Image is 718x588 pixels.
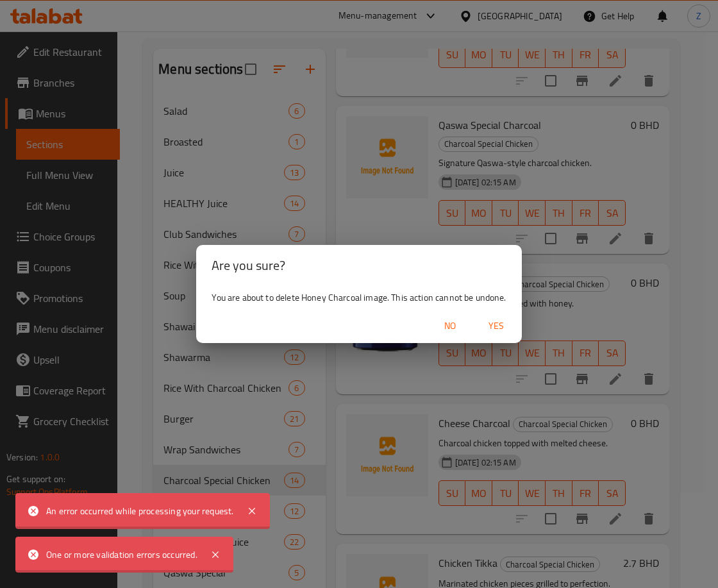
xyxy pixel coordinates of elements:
span: No [435,318,465,334]
h2: Are you sure? [212,255,506,276]
div: One or more validation errors occurred. [46,548,197,562]
button: No [430,314,471,338]
span: Yes [481,318,512,334]
div: An error occurred while processing your request. [46,504,234,518]
div: You are about to delete Honey Charcoal image. This action cannot be undone. [196,286,521,309]
button: Yes [476,314,517,338]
